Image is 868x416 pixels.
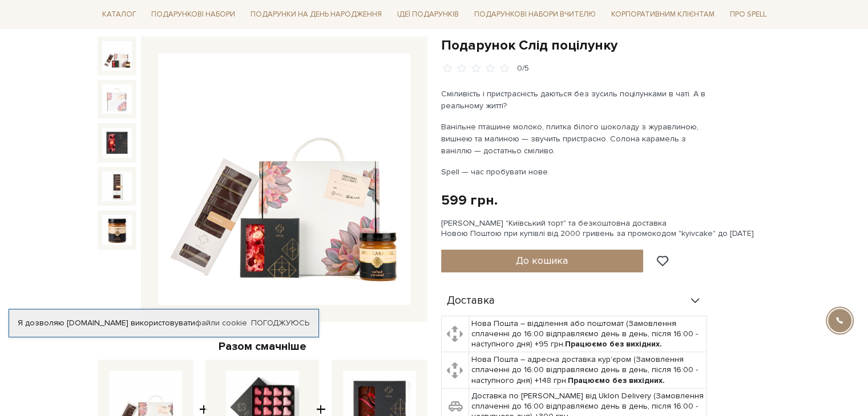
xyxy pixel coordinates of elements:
a: Про Spell [725,6,770,23]
img: Подарунок Слід поцілунку [102,128,132,157]
td: Нова Пошта – відділення або поштомат (Замовлення сплаченні до 16:00 відправляємо день в день, піс... [469,316,706,352]
div: [PERSON_NAME] "Київський торт" та безкоштовна доставка Новою Поштою при купівлі від 2000 гривень ... [441,218,771,239]
span: Доставка [447,296,495,306]
a: Каталог [98,6,141,23]
div: 0/5 [517,63,529,74]
b: Працюємо без вихідних. [568,376,665,385]
p: Spell — час пробувати нове. [441,166,709,178]
div: Разом смачніше [98,339,427,354]
img: Подарунок Слід поцілунку [102,41,132,71]
p: Ванільне пташине молоко, плитка білого шоколаду з журавлиною, вишнею та малиною — звучить пристра... [441,121,709,157]
a: Подарункові набори [147,6,240,23]
a: Корпоративним клієнтам [607,6,719,23]
td: Нова Пошта – адресна доставка кур'єром (Замовлення сплаченні до 16:00 відправляємо день в день, п... [469,352,706,389]
a: Подарункові набори Вчителю [470,5,600,24]
b: Працюємо без вихідних. [565,339,662,349]
a: Подарунки на День народження [246,6,386,23]
h1: Подарунок Слід поцілунку [441,36,771,54]
img: Подарунок Слід поцілунку [158,54,410,305]
img: Подарунок Слід поцілунку [102,215,132,244]
a: файли cookie [195,318,247,328]
span: До кошика [516,254,568,267]
img: Подарунок Слід поцілунку [102,172,132,201]
button: До кошика [441,250,644,272]
img: Подарунок Слід поцілунку [102,84,132,114]
a: Погоджуюсь [251,318,309,328]
div: 599 грн. [441,191,498,209]
div: Я дозволяю [DOMAIN_NAME] використовувати [9,318,318,328]
p: Сміливість і пристрасність даються без зусиль поцілунками в чаті. А в реальному житті? [441,88,709,112]
a: Ідеї подарунків [393,6,463,23]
